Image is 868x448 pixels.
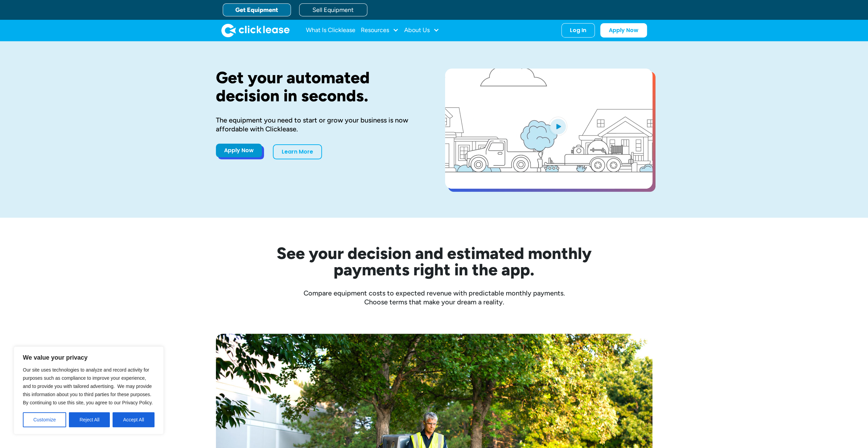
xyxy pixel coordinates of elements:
img: Clicklease logo [221,24,290,37]
div: Log In [570,27,586,34]
span: Our site uses technologies to analyze and record activity for purposes such as compliance to impr... [23,367,153,405]
button: Reject All [69,412,110,427]
div: We value your privacy [14,346,164,434]
a: Apply Now [216,144,262,157]
div: The equipment you need to start or grow your business is now affordable with Clicklease. [216,116,423,133]
div: About Us [404,24,439,37]
a: Apply Now [600,23,647,38]
a: open lightbox [445,69,652,189]
button: Accept All [113,412,155,427]
h2: See your decision and estimated monthly payments right in the app. [243,245,625,278]
p: We value your privacy [23,353,155,362]
button: Customize [23,412,66,427]
a: Sell Equipment [299,3,367,16]
a: What Is Clicklease [306,24,355,37]
div: Resources [361,24,399,37]
img: Blue play button logo on a light blue circular background [549,117,567,136]
h1: Get your automated decision in seconds. [216,69,423,105]
a: Learn More [273,144,322,159]
a: home [221,24,290,37]
a: Get Equipment [223,3,291,16]
div: Compare equipment costs to expected revenue with predictable monthly payments. Choose terms that ... [216,289,652,306]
